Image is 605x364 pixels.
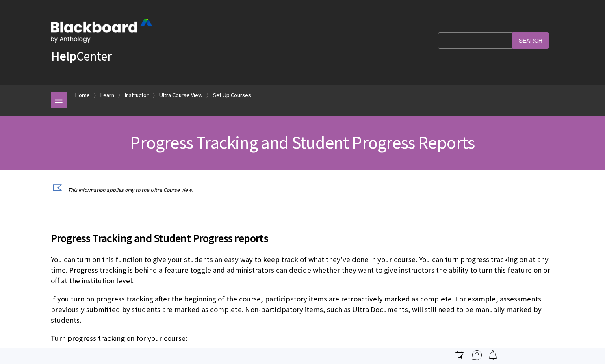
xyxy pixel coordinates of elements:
img: Follow this page [488,350,498,360]
p: If you turn on progress tracking after the beginning of the course, participatory items are retro... [51,294,555,326]
img: More help [472,350,482,360]
img: Blackboard by Anthology [51,19,152,43]
h2: Progress Tracking and Student Progress reports [51,220,555,247]
strong: Help [51,48,76,64]
a: Home [75,90,90,100]
a: HelpCenter [51,48,112,64]
input: Search [512,32,549,48]
p: This information applies only to the Ultra Course View. [51,186,555,194]
a: Learn [100,90,114,100]
span: Progress Tracking and Student Progress Reports [130,131,475,154]
p: You can turn on this function to give your students an easy way to keep track of what they've don... [51,254,555,286]
a: Instructor [125,90,149,100]
img: Print [455,350,464,360]
a: Set Up Courses [213,90,251,100]
p: Turn progress tracking on for your course: [51,333,555,344]
a: Ultra Course View [159,90,202,100]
